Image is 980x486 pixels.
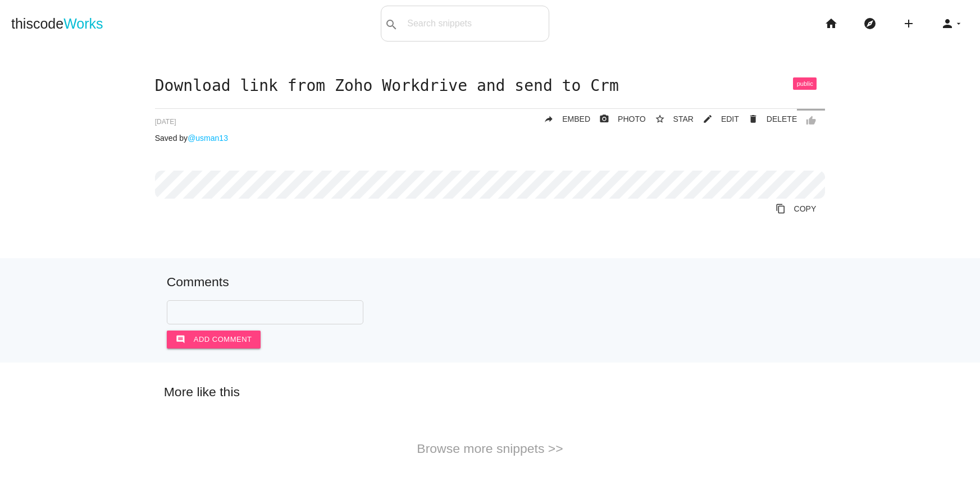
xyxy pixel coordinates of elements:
h5: More like this [147,385,833,399]
i: photo_camera [599,109,609,129]
span: PHOTO [618,114,646,123]
button: commentAdd comment [167,331,261,349]
i: content_copy [776,199,786,219]
i: add [902,6,915,42]
span: STAR [673,114,694,123]
a: @usman13 [188,134,228,143]
i: search [385,7,398,43]
span: Works [63,16,103,31]
a: Delete Post [739,109,797,129]
span: [DATE] [155,118,176,126]
span: DELETE [767,114,797,123]
p: Saved by [155,134,826,143]
a: replyEMBED [535,109,590,129]
h5: Comments [167,275,814,289]
i: comment [176,331,185,349]
i: mode_edit [703,109,713,129]
h1: Download link from Zoho Workdrive and send to Crm [155,77,826,95]
a: mode_editEDIT [694,109,739,129]
i: star_border [655,109,665,129]
a: thiscodeWorks [11,6,103,42]
input: Search snippets [402,12,549,35]
a: photo_cameraPHOTO [590,109,646,129]
i: person [941,6,954,42]
i: home [824,6,838,42]
span: EMBED [562,114,590,123]
a: Copy to Clipboard [767,199,826,219]
span: EDIT [721,114,739,123]
button: search [381,6,402,41]
i: arrow_drop_down [954,6,963,42]
button: star_borderSTAR [646,109,694,129]
i: explore [863,6,877,42]
i: delete [748,109,758,129]
i: reply [544,109,554,129]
